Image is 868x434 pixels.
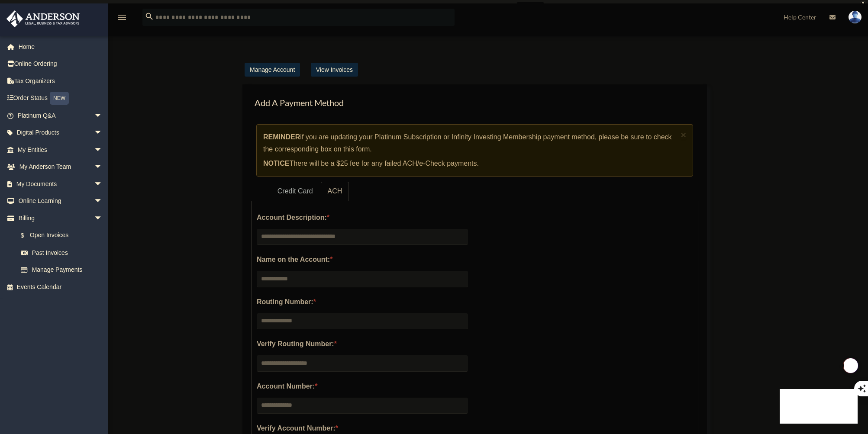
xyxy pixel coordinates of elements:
div: close [860,1,866,6]
a: $Open Invoices [12,227,116,244]
span: arrow_drop_down [94,193,111,210]
span: $ [26,230,30,241]
a: Online Ordering [6,55,116,73]
a: Online Learningarrow_drop_down [6,193,116,210]
a: Platinum Q&Aarrow_drop_down [6,107,116,124]
i: search [145,12,154,21]
a: menu [117,15,127,23]
span: arrow_drop_down [94,175,111,193]
strong: NOTICE [263,160,289,167]
label: Name on the Account: [257,254,468,266]
button: Close [681,130,687,139]
a: Manage Payments [12,261,111,279]
a: Order StatusNEW [6,90,116,107]
label: Account Number: [257,380,468,392]
span: arrow_drop_down [94,158,111,176]
a: survey [517,2,544,13]
label: Routing Number: [257,296,468,308]
a: My Documentsarrow_drop_down [6,175,116,193]
a: Past Invoices [12,244,116,261]
i: menu [117,12,127,23]
a: My Anderson Teamarrow_drop_down [6,158,116,176]
p: There will be a $25 fee for any failed ACH/e-Check payments. [263,158,678,170]
a: Manage Account [245,63,300,77]
a: Events Calendar [6,278,116,296]
strong: REMINDER [263,133,300,141]
a: Home [6,38,116,55]
a: My Entitiesarrow_drop_down [6,141,116,158]
a: View Invoices [311,63,358,77]
span: × [681,130,687,140]
a: Billingarrow_drop_down [6,209,116,227]
span: arrow_drop_down [94,141,111,159]
div: if you are updating your Platinum Subscription or Infinity Investing Membership payment method, p... [256,124,693,177]
a: Tax Organizers [6,72,116,90]
span: arrow_drop_down [94,124,111,142]
span: arrow_drop_down [94,107,111,125]
label: Verify Routing Number: [257,338,468,350]
span: arrow_drop_down [94,209,111,227]
img: User Pic [849,11,862,23]
div: NEW [50,92,69,105]
a: ACH [321,182,349,201]
a: Digital Productsarrow_drop_down [6,124,116,141]
a: Credit Card [271,182,320,201]
div: Get a chance to win 6 months of Platinum for free just by filling out this [324,2,513,13]
label: Account Description: [257,212,468,224]
h4: Add A Payment Method [251,93,698,112]
img: Anderson Advisors Platinum Portal [4,10,82,27]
